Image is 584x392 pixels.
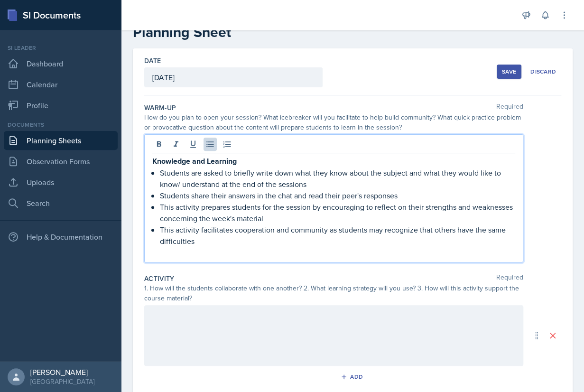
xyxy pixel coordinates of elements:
p: This activity facilitates cooperation and community as students may recognize that others have th... [160,224,515,247]
button: Save [497,65,521,79]
label: Warm-Up [144,103,176,112]
div: Si leader [4,44,118,52]
p: This activity prepares students for the session by encouraging to reflect on their strengths and ... [160,201,515,224]
div: [PERSON_NAME] [30,367,94,377]
div: Save [502,68,516,75]
a: Dashboard [4,54,118,73]
button: Discard [525,65,561,79]
a: Uploads [4,173,118,192]
div: Documents [4,121,118,129]
label: Activity [144,274,175,283]
a: Planning Sheets [4,131,118,150]
span: Required [496,274,523,283]
strong: Knowledge and Learning [152,156,237,167]
div: Help & Documentation [4,227,118,246]
div: 1. How will the students collaborate with one another? 2. What learning strategy will you use? 3.... [144,283,523,303]
label: Date [144,56,161,65]
p: Students share their answers in the chat and read their peer's responses [160,190,515,201]
p: Students are asked to briefly write down what they know about the subject and what they would lik... [160,167,515,190]
a: Search [4,194,118,213]
div: Add [343,373,363,381]
span: Required [496,103,523,112]
a: Calendar [4,75,118,94]
div: [GEOGRAPHIC_DATA] [30,377,94,386]
div: Discard [530,68,556,75]
h2: Planning Sheet [133,24,573,41]
a: Observation Forms [4,152,118,171]
div: How do you plan to open your session? What icebreaker will you facilitate to help build community... [144,112,523,132]
a: Profile [4,96,118,115]
button: Add [337,370,368,384]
